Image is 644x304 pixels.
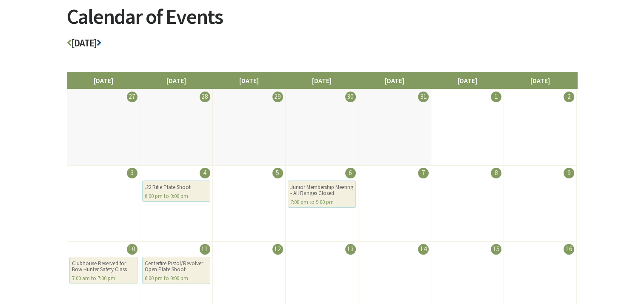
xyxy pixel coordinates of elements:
[418,244,429,255] div: 14
[345,92,356,102] div: 30
[564,92,574,102] div: 2
[200,168,210,178] div: 4
[145,261,208,272] div: Centerfire Pistol/Revolver Open Plate Shoot
[200,92,210,102] div: 28
[200,244,210,255] div: 11
[358,72,431,89] li: [DATE]
[491,92,501,102] div: 1
[127,168,137,178] div: 3
[212,72,286,89] li: [DATE]
[345,168,356,178] div: 6
[145,193,208,199] div: 6:00 pm to 9:00 pm
[504,72,577,89] li: [DATE]
[564,168,574,178] div: 9
[127,244,137,255] div: 10
[72,275,135,281] div: 7:00 am to 7:00 pm
[418,168,429,178] div: 7
[345,244,356,255] div: 13
[272,244,283,255] div: 12
[127,92,137,102] div: 27
[145,275,208,281] div: 6:00 pm to 9:00 pm
[145,184,208,190] div: .22 Rifle Plate Shoot
[431,72,504,89] li: [DATE]
[564,244,574,255] div: 16
[491,168,501,178] div: 8
[140,72,213,89] li: [DATE]
[290,184,353,196] div: Junior Membership Meeting - All Ranges Closed
[67,72,140,89] li: [DATE]
[72,261,135,272] div: Clubhouse Reserved for Bow Hunter Safety Class
[491,244,501,255] div: 15
[272,92,283,102] div: 29
[290,199,353,205] div: 7:00 pm to 9:00 pm
[67,6,578,38] h2: Calendar of Events
[285,72,358,89] li: [DATE]
[418,92,429,102] div: 31
[67,38,578,53] h3: [DATE]
[272,168,283,178] div: 5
